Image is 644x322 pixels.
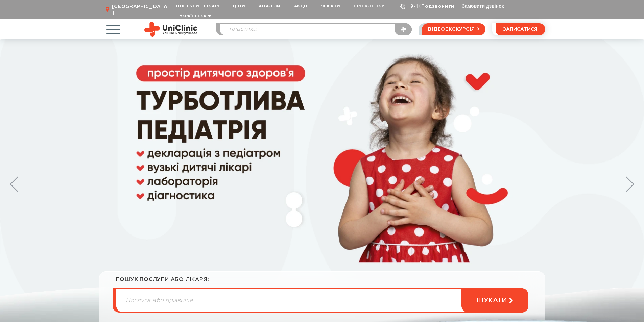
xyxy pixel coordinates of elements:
input: Послуга або прізвище [116,289,528,312]
button: Українська [178,14,211,19]
a: 9-103 [410,4,425,9]
input: Послуга або прізвище [220,24,412,35]
button: шукати [461,288,528,313]
button: записатися [496,23,545,35]
button: Замовити дзвінок [462,3,504,9]
div: пошук послуги або лікаря: [116,276,528,288]
span: [GEOGRAPHIC_DATA] [112,4,169,16]
span: записатися [503,27,538,32]
a: Подзвонити [421,4,454,9]
span: Українська [180,14,206,18]
span: шукати [476,296,507,305]
a: відеоекскурсія [422,23,485,35]
img: Uniclinic [144,22,197,37]
span: відеоекскурсія [428,24,475,35]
